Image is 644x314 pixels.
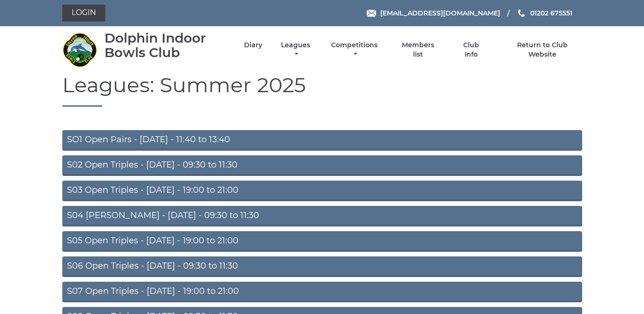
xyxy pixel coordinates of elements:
[62,181,582,201] a: S03 Open Triples - [DATE] - 19:00 to 21:00
[329,41,380,59] a: Competitions
[62,32,97,67] img: Dolphin Indoor Bowls Club
[367,10,376,17] img: Email
[62,130,582,151] a: SO1 Open Pairs - [DATE] - 11:40 to 13:40
[518,9,525,17] img: Phone us
[503,41,582,59] a: Return to Club Website
[62,5,105,22] a: Login
[530,9,572,17] span: 01202 675551
[396,41,439,59] a: Members list
[104,31,228,60] div: Dolphin Indoor Bowls Club
[279,41,312,59] a: Leagues
[517,8,572,18] a: Phone us 01202 675551
[62,206,582,226] a: S04 [PERSON_NAME] - [DATE] - 09:30 to 11:30
[62,231,582,252] a: S05 Open Triples - [DATE] - 19:00 to 21:00
[62,155,582,176] a: S02 Open Triples - [DATE] - 09:30 to 11:30
[244,41,262,50] a: Diary
[456,41,487,59] a: Club Info
[62,256,582,277] a: S06 Open Triples - [DATE] - 09:30 to 11:30
[380,9,500,17] span: [EMAIL_ADDRESS][DOMAIN_NAME]
[62,282,582,302] a: S07 Open Triples - [DATE] - 19:00 to 21:00
[367,8,500,18] a: Email [EMAIL_ADDRESS][DOMAIN_NAME]
[62,73,582,107] h1: Leagues: Summer 2025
